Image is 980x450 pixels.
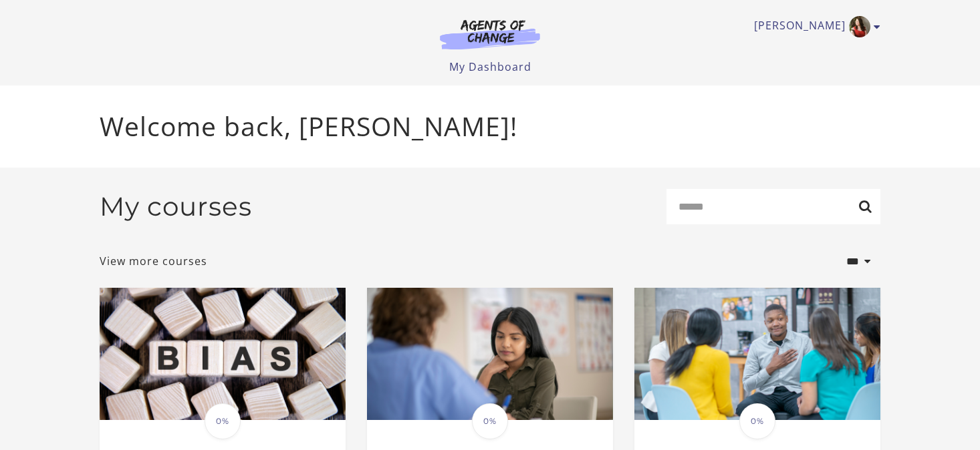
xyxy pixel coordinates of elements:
p: Welcome back, [PERSON_NAME]! [100,107,880,146]
a: My Dashboard [449,59,531,74]
a: View more courses [100,253,207,269]
span: 0% [739,403,775,439]
h2: My courses [100,191,252,222]
span: 0% [205,403,241,439]
a: Toggle menu [754,16,874,37]
img: Agents of Change Logo [426,19,554,49]
span: 0% [472,403,508,439]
